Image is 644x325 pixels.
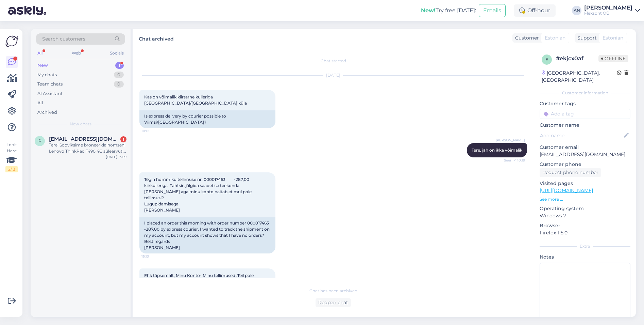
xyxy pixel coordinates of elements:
[114,72,124,78] div: 0
[421,7,436,14] b: New!
[36,49,44,58] div: All
[42,35,85,43] span: Search customers
[499,158,525,163] span: Seen ✓ 10:19
[144,94,247,106] span: Kas on võimalik kiirtarne kulleriga [GEOGRAPHIC_DATA]/[GEOGRAPHIC_DATA] küla
[309,288,357,294] span: Chat has been archived
[120,136,126,142] div: 1
[540,132,623,139] input: Add name
[584,5,640,16] a: [PERSON_NAME]Fleksont OÜ
[540,168,601,177] div: Request phone number
[545,57,548,62] span: e
[37,90,63,97] div: AI Assistant
[139,110,275,128] div: Is express delivery by courier possible to Viimsi/[GEOGRAPHIC_DATA]?
[479,4,506,17] button: Emails
[139,58,527,64] div: Chat started
[70,49,82,58] div: Web
[556,55,598,63] div: # ekjcx0af
[49,142,126,154] div: Tere! Sooviksime broneerida homseni Lenovo ThinkPad T490 4G sülearvuti. Tuleksime seda umbes lõun...
[496,138,525,143] span: [PERSON_NAME]
[316,298,351,307] div: Reopen chat
[584,11,632,16] div: Fleksont OÜ
[139,217,275,253] div: I placed an order this morning with order number 000017463 -287.00 by express courier. I wanted t...
[144,273,255,284] span: Ehk täpsemalt; Minu Konto- Minu tellimused :Teil pole esitatud ühtegi tellimust
[540,229,630,236] p: Firefox 115.0
[540,90,630,96] div: Customer information
[575,34,597,42] div: Support
[37,81,63,88] div: Team chats
[38,138,41,143] span: r
[139,33,174,43] label: Chat archived
[540,180,630,187] p: Visited pages
[114,81,124,88] div: 0
[540,151,630,158] p: [EMAIL_ADDRESS][DOMAIN_NAME]
[5,142,18,172] div: Look Here
[472,148,522,153] span: Tere, jah on ikka võimalik
[540,144,630,151] p: Customer email
[540,222,630,229] p: Browser
[37,109,57,116] div: Archived
[115,62,124,69] div: 1
[540,253,630,261] p: Notes
[540,205,630,212] p: Operating system
[5,35,18,48] img: Askly Logo
[141,128,167,134] span: 10:12
[540,243,630,249] div: Extra
[144,177,253,213] span: Tegin hommiku tellimuse nr. 000017463 -287,00 kiirkulleriga. Tahtsin jälgida saadetise teekonda [...
[106,154,126,159] div: [DATE] 13:59
[512,34,539,42] div: Customer
[540,212,630,219] p: Windows 7
[542,69,617,84] div: [GEOGRAPHIC_DATA], [GEOGRAPHIC_DATA]
[37,99,43,106] div: All
[584,5,632,11] div: [PERSON_NAME]
[572,6,581,15] div: AN
[514,4,556,17] div: Off-hour
[545,34,565,42] span: Estonian
[603,34,623,42] span: Estonian
[421,6,476,15] div: Try free [DATE]:
[540,109,630,119] input: Add a tag
[37,62,48,69] div: New
[540,122,630,129] p: Customer name
[141,254,167,259] span: 15:13
[540,100,630,107] p: Customer tags
[540,187,593,194] a: [URL][DOMAIN_NAME]
[49,136,120,142] span: riina.arhipova@gmail.com
[5,166,18,172] div: 2 / 3
[37,72,57,78] div: My chats
[540,161,630,168] p: Customer phone
[598,55,628,62] span: Offline
[540,196,630,202] p: See more ...
[139,72,527,78] div: [DATE]
[70,121,91,127] span: New chats
[108,49,125,58] div: Socials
